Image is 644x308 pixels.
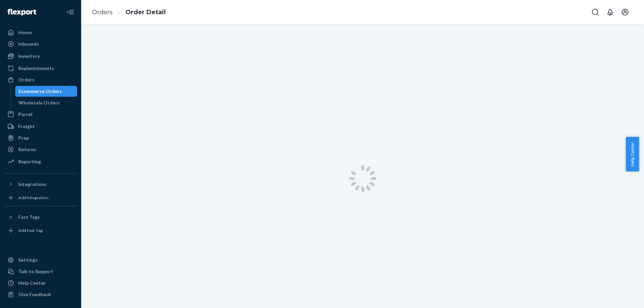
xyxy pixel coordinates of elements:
[4,212,77,222] button: Fast Tags
[18,228,43,233] div: Add Fast Tag
[92,8,113,16] a: Orders
[4,74,77,85] a: Orders
[4,27,77,38] a: Home
[4,156,77,167] a: Reporting
[603,5,617,19] button: Open notifications
[4,179,77,190] button: Integrations
[4,289,77,300] button: Give Feedback
[4,133,77,143] a: Prep
[18,123,35,130] div: Freight
[19,88,62,95] div: Ecommerce Orders
[15,97,77,108] a: Wholesale Orders
[18,135,29,141] div: Prep
[18,257,38,263] div: Settings
[7,9,36,16] img: Flexport logo
[4,225,77,236] a: Add Fast Tag
[125,8,166,16] a: Order Detail
[4,51,77,62] a: Inventory
[18,214,40,220] div: Fast Tags
[4,266,77,277] button: Talk to Support
[18,291,51,298] div: Give Feedback
[18,53,40,60] div: Inventory
[4,121,77,132] a: Freight
[18,268,53,275] div: Talk to Support
[4,144,77,155] a: Returns
[18,146,36,153] div: Returns
[18,195,48,200] div: Add Integration
[87,2,171,22] ol: breadcrumbs
[18,65,54,72] div: Replenishments
[4,278,77,288] a: Help Center
[18,280,46,286] div: Help Center
[15,86,77,97] a: Ecommerce Orders
[18,158,41,165] div: Reporting
[64,5,77,19] button: Close Navigation
[4,109,77,120] a: Parcel
[626,137,639,171] button: Help Center
[4,255,77,265] a: Settings
[18,29,32,36] div: Home
[618,5,632,19] button: Open account menu
[589,5,602,19] button: Open Search Box
[4,192,77,203] a: Add Integration
[4,63,77,74] a: Replenishments
[18,76,34,83] div: Orders
[18,181,47,188] div: Integrations
[4,39,77,49] a: Inbounds
[18,41,39,47] div: Inbounds
[19,99,60,106] div: Wholesale Orders
[18,111,32,118] div: Parcel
